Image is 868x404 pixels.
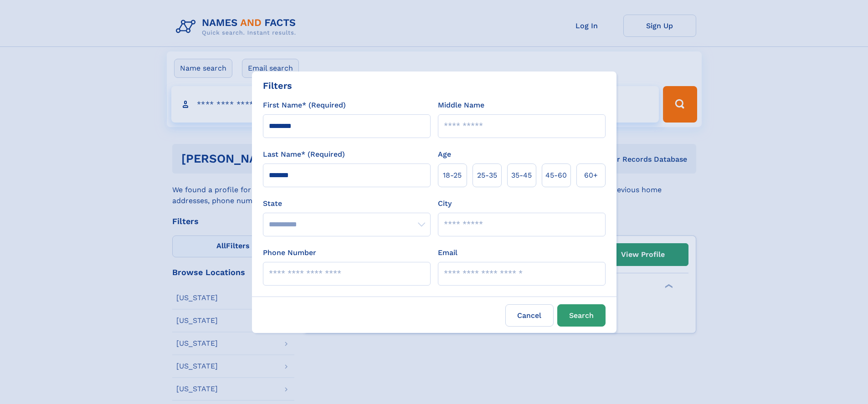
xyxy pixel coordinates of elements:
[505,304,554,327] label: Cancel
[438,198,452,209] label: City
[263,79,292,92] div: Filters
[438,247,457,258] label: Email
[263,149,345,160] label: Last Name* (Required)
[263,247,316,258] label: Phone Number
[263,198,431,209] label: State
[438,100,484,111] label: Middle Name
[477,170,497,181] span: 25‑35
[443,170,462,181] span: 18‑25
[511,170,532,181] span: 35‑45
[545,170,567,181] span: 45‑60
[557,304,606,327] button: Search
[438,149,451,160] label: Age
[584,170,598,181] span: 60+
[263,100,346,111] label: First Name* (Required)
